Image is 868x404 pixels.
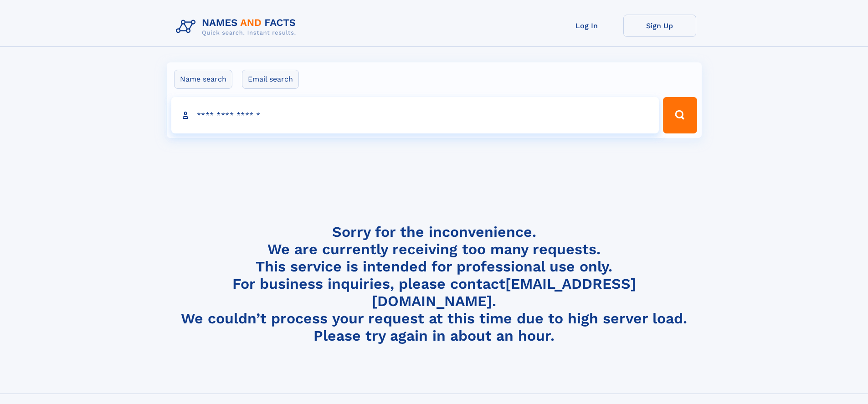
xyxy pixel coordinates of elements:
[172,223,696,345] h4: Sorry for the inconvenience. We are currently receiving too many requests. This service is intend...
[550,15,623,37] a: Log In
[242,70,299,89] label: Email search
[663,97,697,133] button: Search Button
[172,15,303,39] img: Logo Names and Facts
[372,275,636,310] a: [EMAIL_ADDRESS][DOMAIN_NAME]
[171,97,659,133] input: search input
[174,70,232,89] label: Name search
[623,15,696,37] a: Sign Up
